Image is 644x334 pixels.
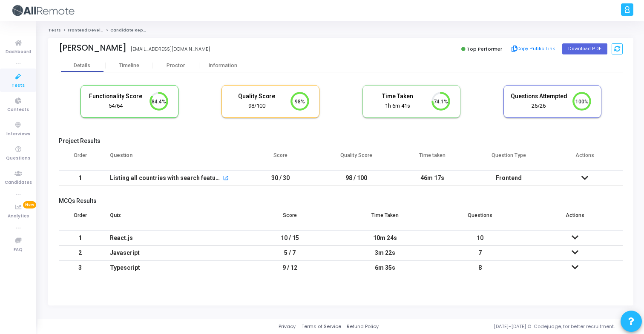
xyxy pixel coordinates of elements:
[59,246,101,260] td: 2
[242,207,337,231] th: Score
[6,49,31,56] span: Dashboard
[471,171,547,186] td: Frontend
[379,323,633,330] div: [DATE]-[DATE] © Codejudge, for better recruitment.
[319,171,395,186] td: 98 / 100
[346,231,424,245] div: 10m 24s
[8,213,29,220] span: Analytics
[467,46,502,52] span: Top Performer
[242,147,319,171] th: Score
[242,231,337,246] td: 10 / 15
[74,63,90,69] div: Details
[14,246,23,254] span: FAQ
[101,147,242,171] th: Question
[6,131,30,138] span: Interviews
[110,246,234,260] div: Javascript
[394,171,471,186] td: 46m 17s
[319,147,395,171] th: Quality Score
[59,231,101,246] td: 1
[346,261,424,275] div: 6m 35s
[101,207,242,231] th: Quiz
[510,93,567,100] h5: Questions Attempted
[110,231,234,245] div: React.js
[119,63,139,69] div: Timeline
[279,323,296,330] a: Privacy
[510,102,567,110] div: 26/26
[433,207,528,231] th: Questions
[433,246,528,260] td: 7
[509,43,558,55] button: Copy Public Link
[152,63,199,69] div: Proctor
[59,207,101,231] th: Order
[48,28,61,33] a: Tests
[110,28,149,33] span: Candidate Report
[68,28,120,33] a: Frontend Developer (L4)
[242,260,337,275] td: 9 / 12
[528,207,623,231] th: Actions
[23,201,36,208] span: New
[87,93,144,100] h5: Functionality Score
[11,82,25,89] span: Tests
[59,137,623,145] h5: Project Results
[6,155,30,162] span: Questions
[223,176,229,182] mat-icon: open_in_new
[347,323,379,330] a: Refund Policy
[562,43,607,54] button: Download PDF
[59,171,101,186] td: 1
[87,102,144,110] div: 54/64
[59,260,101,275] td: 3
[433,231,528,246] td: 10
[5,179,32,186] span: Candidates
[59,147,101,171] th: Order
[199,63,246,69] div: Information
[471,147,547,171] th: Question Type
[11,2,75,19] img: logo
[394,147,471,171] th: Time taken
[228,102,285,110] div: 98/100
[110,171,221,185] div: Listing all countries with search feature
[131,46,210,53] div: [EMAIL_ADDRESS][DOMAIN_NAME]
[302,323,341,330] a: Terms of Service
[242,246,337,260] td: 5 / 7
[346,246,424,260] div: 3m 22s
[59,43,126,53] div: [PERSON_NAME]
[369,102,426,110] div: 1h 6m 41s
[369,93,426,100] h5: Time Taken
[433,260,528,275] td: 8
[48,28,633,33] nav: breadcrumb
[7,106,29,114] span: Contests
[228,93,285,100] h5: Quality Score
[59,197,623,205] h5: MCQs Results
[337,207,432,231] th: Time Taken
[110,261,234,275] div: Typescript
[242,171,319,186] td: 30 / 30
[546,147,623,171] th: Actions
